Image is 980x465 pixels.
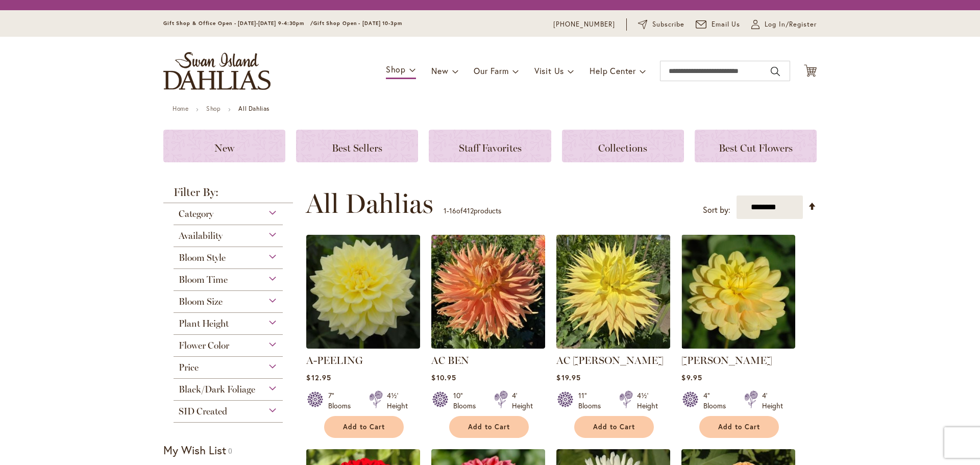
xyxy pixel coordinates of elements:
span: Bloom Style [179,252,226,263]
span: Add to Cart [343,423,385,431]
span: $12.95 [306,373,331,382]
a: AC BEN [431,341,545,351]
p: - of products [444,203,501,219]
span: Our Farm [474,65,508,76]
a: [PERSON_NAME] [681,354,772,366]
span: All Dahlias [306,188,433,219]
div: 4" Blooms [703,390,732,411]
span: Help Center [590,65,636,76]
span: Gift Shop & Office Open - [DATE]-[DATE] 9-4:30pm / [163,20,313,27]
div: 7" Blooms [328,390,357,411]
a: Staff Favorites [429,130,551,162]
a: [PHONE_NUMBER] [553,19,615,30]
span: Best Sellers [332,142,382,154]
span: Gift Shop Open - [DATE] 10-3pm [313,20,402,27]
img: A-Peeling [306,235,420,349]
a: A-PEELING [306,354,363,366]
a: Log In/Register [751,19,817,30]
div: 4' Height [512,390,533,411]
button: Search [771,63,780,80]
span: 1 [444,206,447,215]
span: $9.95 [681,373,702,382]
span: Bloom Time [179,274,228,285]
span: SID Created [179,406,227,417]
span: Bloom Size [179,296,223,307]
img: AC BEN [431,235,545,349]
span: Visit Us [534,65,564,76]
span: Black/Dark Foliage [179,384,255,395]
a: AHOY MATEY [681,341,795,351]
span: Collections [598,142,647,154]
a: New [163,130,285,162]
span: Shop [386,64,406,75]
button: Add to Cart [699,416,779,438]
a: AC Jeri [556,341,670,351]
span: Staff Favorites [459,142,522,154]
span: Log In/Register [765,19,817,30]
div: 10" Blooms [453,390,482,411]
a: AC [PERSON_NAME] [556,354,664,366]
div: 4½' Height [387,390,408,411]
span: Flower Color [179,340,229,351]
a: Shop [206,105,220,112]
a: Best Cut Flowers [695,130,817,162]
img: AHOY MATEY [681,235,795,349]
span: Add to Cart [593,423,635,431]
span: New [431,65,448,76]
button: Add to Cart [324,416,404,438]
div: 11" Blooms [578,390,607,411]
span: Add to Cart [468,423,510,431]
a: Email Us [696,19,741,30]
span: $10.95 [431,373,456,382]
span: Category [179,208,213,219]
strong: My Wish List [163,443,226,457]
a: AC BEN [431,354,469,366]
a: Collections [562,130,684,162]
span: New [214,142,234,154]
span: $19.95 [556,373,580,382]
img: AC Jeri [556,235,670,349]
span: 16 [449,206,456,215]
a: Best Sellers [296,130,418,162]
span: Price [179,362,199,373]
span: Subscribe [652,19,684,30]
strong: Filter By: [163,187,293,203]
a: store logo [163,52,271,90]
div: 4' Height [762,390,783,411]
span: Availability [179,230,223,241]
a: A-Peeling [306,341,420,351]
span: Plant Height [179,318,229,329]
label: Sort by: [703,201,730,219]
span: Best Cut Flowers [719,142,793,154]
strong: All Dahlias [238,105,269,112]
a: Subscribe [638,19,684,30]
div: 4½' Height [637,390,658,411]
span: 412 [463,206,474,215]
a: Home [173,105,188,112]
span: Add to Cart [718,423,760,431]
span: Email Us [712,19,741,30]
button: Add to Cart [574,416,654,438]
button: Add to Cart [449,416,529,438]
